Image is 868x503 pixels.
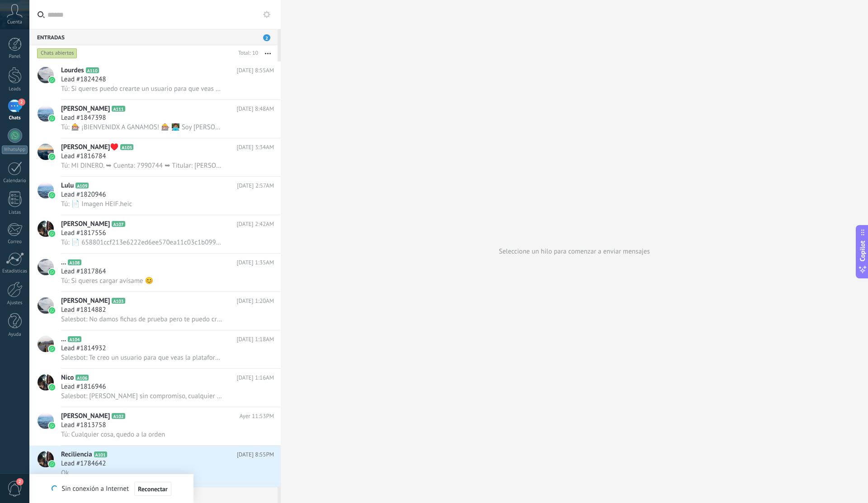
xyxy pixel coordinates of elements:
span: Tú: Cualquier cosa, quedo a la orden [61,430,165,439]
div: Estadísticas [2,268,28,274]
span: Lead #1824248 [61,75,106,84]
span: A103 [112,298,125,304]
div: Panel [2,54,28,60]
span: ... [61,258,66,267]
button: Reconectar [134,482,171,496]
span: Lead #1816946 [61,382,106,391]
img: icon [49,115,55,122]
div: Sin conexión a Internet [52,481,171,496]
a: avatariconLourdesA110[DATE] 8:55AMLead #1824248Tú: Si queres puedo crearte un usuario para que ve... [29,61,281,99]
span: Salesbot: [PERSON_NAME] sin compromiso, cualquier cosa me avisas 😁 [61,392,224,400]
span: Lulu [61,181,74,190]
div: Chats abiertos [37,48,77,59]
a: avataricon[PERSON_NAME]♥️A105[DATE] 3:34AMLead #1816784Tú: MI DINERO. ➥ Cuenta: 7990744 ➥ Titular... [29,138,281,176]
span: Salesbot: No damos fichas de prueba pero te puedo crear un usuario gratis para que puedas ver la ... [61,315,224,324]
img: icon [49,77,55,83]
span: Nico [61,373,74,382]
a: avataricon[PERSON_NAME]A102Ayer 11:53PMLead #1813758Tú: Cualquier cosa, quedo a la orden [29,407,281,445]
span: A104 [68,336,81,342]
img: icon [49,423,55,429]
span: Lead #1816784 [61,152,106,161]
span: Tú: 📄 658801ccf213e6222ed6ee570ea11c03c1b09962.heic [61,238,224,247]
span: [PERSON_NAME]♥️ [61,143,118,152]
img: icon [49,269,55,275]
div: Total: 10 [235,49,258,58]
span: Lourdes [61,66,84,75]
span: [PERSON_NAME] [61,220,110,229]
span: Lead #1813758 [61,421,106,430]
img: icon [49,346,55,352]
span: A108 [68,259,81,265]
span: [DATE] 3:34AM [237,143,274,152]
img: icon [49,461,55,467]
a: avatariconLuluA109[DATE] 2:57AMLead #1820946Tú: 📄 Imagen HEIF.heic [29,177,281,215]
span: ... [61,335,66,344]
span: Tú: MI DINERO. ➥ Cuenta: 7990744 ➥ Titular: [PERSON_NAME] *Si te piden motivo para la transferenc... [61,161,224,170]
span: [DATE] 1:35AM [237,258,274,267]
div: Ayuda [2,332,28,338]
img: icon [49,384,55,390]
span: Copilot [858,240,867,261]
span: [DATE] 2:42AM [237,220,274,229]
span: Lead #1814882 [61,306,106,315]
a: avataricon...A104[DATE] 1:18AMLead #1814932Salesbot: Te creo un usuario para que veas la platafor... [29,330,281,368]
span: Lead #1847398 [61,113,106,122]
span: [DATE] 8:55AM [237,66,274,75]
span: [DATE] 2:57AM [237,181,274,190]
span: [PERSON_NAME] [61,104,110,113]
div: Calendario [2,178,28,184]
div: WhatsApp [2,146,28,154]
span: [DATE] 1:20AM [237,296,274,306]
span: Tú: Si queres puedo crearte un usuario para que veas nuestra plataforma. [61,85,224,93]
span: Ok [61,469,69,477]
button: Más [258,45,278,61]
span: Lead #1814932 [61,344,106,353]
span: [DATE] 1:16AM [237,373,274,382]
span: [PERSON_NAME] [61,296,110,306]
span: 2 [16,478,24,485]
div: Chats [2,115,28,121]
a: avataricon[PERSON_NAME]A103[DATE] 1:20AMLead #1814882Salesbot: No damos fichas de prueba pero te ... [29,292,281,330]
span: Reconectar [138,486,168,492]
div: Listas [2,210,28,216]
a: avataricon...A108[DATE] 1:35AMLead #1817864Tú: Si queres cargar avísame 😊 [29,254,281,291]
span: Tú: Si queres cargar avísame 😊 [61,277,153,285]
span: A106 [75,375,89,381]
div: Leads [2,86,28,92]
span: A107 [112,221,125,227]
div: Ajustes [2,300,28,306]
span: A109 [75,183,89,188]
div: Entradas [29,29,278,45]
span: 2 [263,34,270,41]
img: icon [49,307,55,314]
a: avataricon[PERSON_NAME]A111[DATE] 8:48AMLead #1847398Tú: 🎰 ¡BIENVENIDX A GANAMOS! 🎰 👩🏽‍💻 Soy [PER... [29,100,281,138]
span: Tú: 📄 Imagen HEIF.heic [61,200,132,208]
span: A102 [112,413,125,419]
span: Reciliencia [61,450,92,459]
span: A110 [86,67,99,73]
span: [PERSON_NAME] [61,412,110,421]
a: avataricon[PERSON_NAME]A107[DATE] 2:42AMLead #1817556Tú: 📄 658801ccf213e6222ed6ee570ea11c03c1b099... [29,215,281,253]
a: avatariconRecilienciaA101[DATE] 8:55PMLead #1784642Ok [29,446,281,484]
img: icon [49,192,55,198]
span: [DATE] 1:18AM [237,335,274,344]
span: A111 [112,106,125,112]
a: avatariconNicoA106[DATE] 1:16AMLead #1816946Salesbot: [PERSON_NAME] sin compromiso, cualquier cos... [29,369,281,407]
span: Ayer 11:53PM [240,412,274,421]
span: Lead #1784642 [61,459,106,468]
span: Salesbot: Te creo un usuario para que veas la plataforma. Decime tu nombre [61,353,224,362]
span: 2 [18,99,25,106]
span: Cuenta [7,19,22,25]
span: Lead #1820946 [61,190,106,199]
span: A105 [120,144,133,150]
span: Lead #1817864 [61,267,106,276]
span: [DATE] 8:48AM [237,104,274,113]
span: Tú: 🎰 ¡BIENVENIDX A GANAMOS! 🎰 👩🏽‍💻 Soy [PERSON_NAME] y te voy a asistir 💎 BONO +30% en tu primer... [61,123,224,132]
span: Lead #1817556 [61,229,106,238]
span: [DATE] 8:55PM [237,450,274,459]
img: icon [49,230,55,237]
img: icon [49,154,55,160]
div: Correo [2,239,28,245]
span: A101 [94,451,107,457]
